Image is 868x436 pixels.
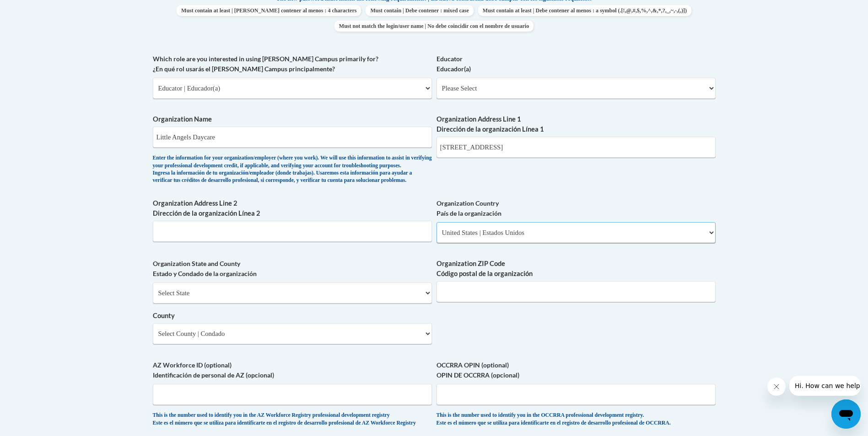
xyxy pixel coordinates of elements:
[153,412,432,427] div: This is the number used to identify you in the AZ Workforce Registry professional development reg...
[437,198,716,218] label: Organization Country País de la organización
[767,378,786,396] iframe: Close message
[478,5,691,16] span: Must contain at least | Debe contener al menos : a symbol (.[!,@,#,$,%,^,&,*,?,_,~,-,(,)])
[437,281,716,302] input: Metadata input
[437,54,716,74] label: Educator Educador(a)
[153,198,432,218] label: Organization Address Line 2 Dirección de la organización Línea 2
[153,127,432,148] input: Metadata input
[437,412,716,427] div: This is the number used to identify you in the OCCRRA professional development registry. Este es ...
[437,114,716,134] label: Organization Address Line 1 Dirección de la organización Línea 1
[334,21,534,32] span: Must not match the login/user name | No debe coincidir con el nombre de usuario
[437,137,716,158] input: Metadata input
[153,259,432,279] label: Organization State and County Estado y Condado de la organización
[153,221,432,242] input: Metadata input
[437,259,716,279] label: Organization ZIP Code Código postal de la organización
[153,311,432,321] label: County
[153,360,432,380] label: AZ Workforce ID (optional) Identificación de personal de AZ (opcional)
[177,5,361,16] span: Must contain at least | [PERSON_NAME] contener al menos : 4 characters
[5,6,74,14] span: Hi. How can we help?
[153,54,432,74] label: Which role are you interested in using [PERSON_NAME] Campus primarily for? ¿En qué rol usarás el ...
[366,5,473,16] span: Must contain | Debe contener : mixed case
[831,399,861,429] iframe: Button to launch messaging window
[789,376,861,396] iframe: Message from company
[437,360,716,380] label: OCCRRA OPIN (optional) OPIN DE OCCRRA (opcional)
[153,114,432,124] label: Organization Name
[153,154,432,185] div: Enter the information for your organization/employer (where you work). We will use this informati...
